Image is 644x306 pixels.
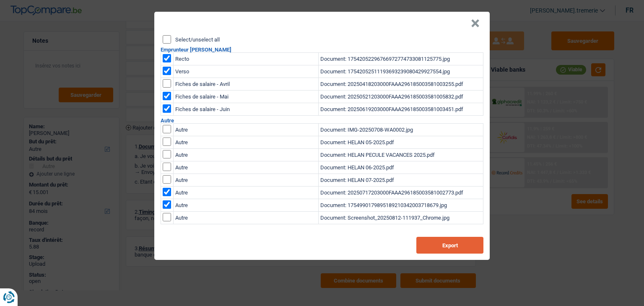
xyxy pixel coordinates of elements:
[174,199,319,212] td: Autre
[319,161,483,174] td: Document: HELAN 06-2025.pdf
[416,237,483,254] button: Export
[174,187,319,199] td: Autre
[471,19,480,28] button: Close
[319,136,483,149] td: Document: HELAN 05-2025.pdf
[319,53,483,65] td: Document: 17542052296766972774733081125775.jpg
[174,149,319,161] td: Autre
[174,174,319,187] td: Autre
[174,65,319,78] td: Verso
[174,124,319,136] td: Autre
[319,78,483,91] td: Document: 20250418203000FAAA296185003581003255.pdf
[174,103,319,116] td: Fiches de salaire - Juin
[175,37,220,42] label: Select/unselect all
[161,47,483,52] h2: Emprunteur [PERSON_NAME]
[319,65,483,78] td: Document: 17542052511193693239080429927554.jpg
[319,149,483,161] td: Document: HELAN PECULE VACANCES 2025.pdf
[161,118,483,123] h2: Autre
[174,53,319,65] td: Recto
[174,78,319,91] td: Fiches de salaire - Avril
[319,103,483,116] td: Document: 20250619203000FAAA296185003581003451.pdf
[319,174,483,187] td: Document: HELAN 07-2025.pdf
[174,161,319,174] td: Autre
[174,91,319,103] td: Fiches de salaire - Mai
[319,199,483,212] td: Document: 1754990179895189210342003718679.jpg
[174,136,319,149] td: Autre
[174,212,319,224] td: Autre
[319,212,483,224] td: Document: Screenshot_20250812-111937_Chrome.jpg
[319,187,483,199] td: Document: 20250717203000FAAA296185003581002773.pdf
[319,124,483,136] td: Document: IMG-20250708-WA0002.jpg
[319,91,483,103] td: Document: 20250521203000FAAA296185003581005832.pdf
